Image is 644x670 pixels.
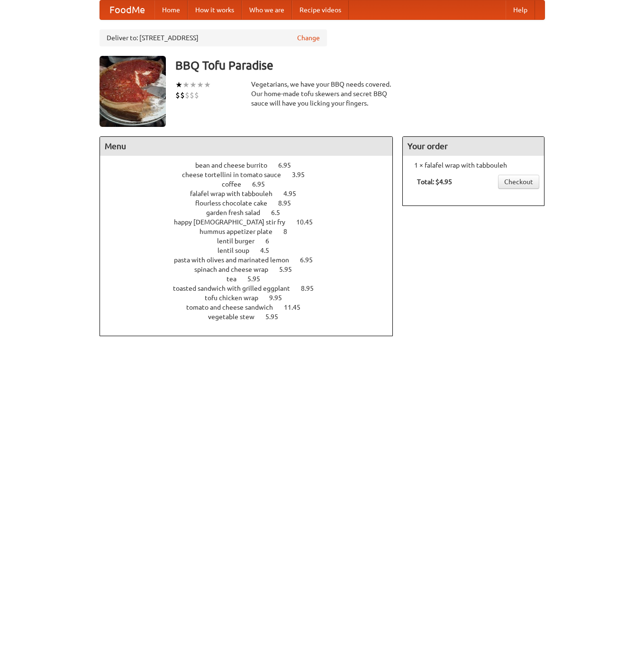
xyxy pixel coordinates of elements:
[208,313,296,321] a: vegetable stew 5.95
[283,190,306,197] span: 4.95
[278,199,300,207] span: 8.95
[217,237,287,245] a: lentil burger 6
[194,266,278,273] span: spinach and cheese wrap
[222,180,251,188] span: coffee
[186,304,318,311] a: tomato and cheese sandwich 11.45
[174,256,330,264] a: pasta with olives and marinated lemon 6.95
[292,0,349,19] a: Recipe videos
[197,80,204,90] li: ★
[173,285,331,292] a: toasted sandwich with grilled eggplant 8.95
[194,266,309,273] a: spinach and cheese wrap 5.95
[174,256,299,264] span: pasta with olives and marinated lemon
[185,90,190,100] li: $
[100,0,154,19] a: FoodMe
[227,275,278,283] a: tea 5.95
[188,0,242,19] a: How it works
[269,294,291,302] span: 9.95
[174,218,295,226] span: happy [DEMOGRAPHIC_DATA] stir fry
[278,161,300,169] span: 6.95
[174,218,330,226] a: happy [DEMOGRAPHIC_DATA] stir fry 10.45
[292,171,314,179] span: 3.95
[182,80,190,90] li: ★
[222,180,282,188] a: coffee 6.95
[247,275,270,283] span: 5.95
[180,90,185,100] li: $
[218,247,287,254] a: lentil soup 4.5
[195,161,308,169] a: bean and cheese burrito 6.95
[195,199,308,207] a: flourless chocolate cake 8.95
[227,275,246,283] span: tea
[154,0,188,19] a: Home
[252,180,274,188] span: 6.95
[195,199,277,207] span: flourless chocolate cake
[300,256,322,264] span: 6.95
[206,209,270,216] span: garden fresh salad
[206,209,298,216] a: garden fresh salad 6.5
[175,80,182,90] li: ★
[205,294,268,302] span: tofu chicken wrap
[251,80,393,108] div: Vegetarians, we have your BBQ needs covered. Our home-made tofu skewers and secret BBQ sauce will...
[265,313,288,321] span: 5.95
[204,80,211,90] li: ★
[217,237,264,245] span: lentil burger
[200,228,305,235] a: hummus appetizer plate 8
[408,161,539,170] li: 1 × falafel wrap with tabbouleh
[506,0,535,19] a: Help
[208,313,264,321] span: vegetable stew
[100,137,393,156] h4: Menu
[190,80,197,90] li: ★
[182,171,322,179] a: cheese tortellini in tomato sauce 3.95
[279,266,301,273] span: 5.95
[265,237,279,245] span: 6
[186,304,282,311] span: tomato and cheese sandwich
[284,304,310,311] span: 11.45
[100,56,166,127] img: angular.jpg
[297,33,320,43] a: Change
[296,218,322,226] span: 10.45
[182,171,290,179] span: cheese tortellini in tomato sauce
[417,178,452,186] b: Total: $4.95
[190,90,194,100] li: $
[175,90,180,100] li: $
[271,209,290,216] span: 6.5
[194,90,199,100] li: $
[190,190,282,197] span: falafel wrap with tabbouleh
[242,0,292,19] a: Who we are
[218,247,259,254] span: lentil soup
[283,228,297,235] span: 8
[100,29,327,46] div: Deliver to: [STREET_ADDRESS]
[175,56,545,75] h3: BBQ Tofu Paradise
[200,228,282,235] span: hummus appetizer plate
[498,175,539,189] a: Checkout
[205,294,299,302] a: tofu chicken wrap 9.95
[301,285,323,292] span: 8.95
[195,161,277,169] span: bean and cheese burrito
[190,190,314,197] a: falafel wrap with tabbouleh 4.95
[403,137,544,156] h4: Your order
[173,285,299,292] span: toasted sandwich with grilled eggplant
[260,247,279,254] span: 4.5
